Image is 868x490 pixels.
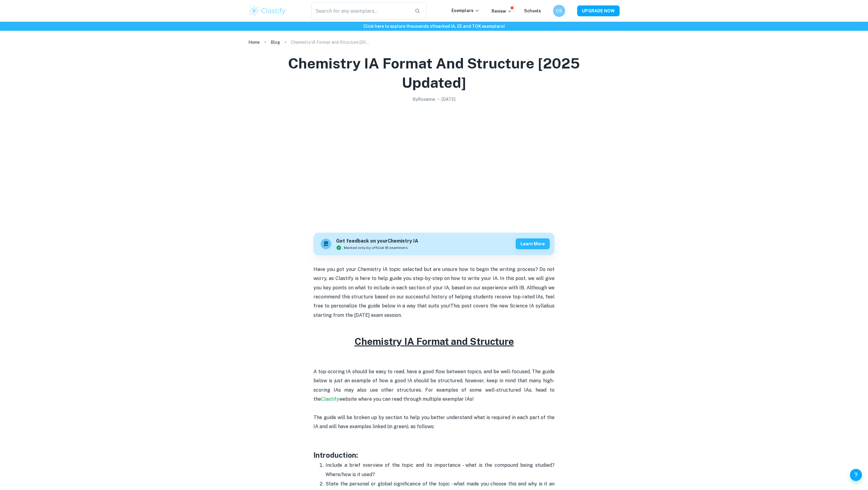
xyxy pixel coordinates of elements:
button: Learn more [516,238,550,249]
a: Schools [524,8,541,13]
p: The guide will be broken up by section to help you better understand what is required in each par... [313,413,555,431]
span: Marked only by official IB examiners [344,245,408,250]
img: Chemistry IA Format and Structure [2025 updated] cover image [313,105,555,226]
button: UPGRADE NOW [577,5,620,16]
h6: CS [556,8,563,14]
button: Help and Feedback [850,469,862,481]
a: Clastify [321,396,339,402]
button: CS [553,5,565,17]
h3: Introduction: [313,450,555,460]
h2: By Roxanne [413,96,435,103]
p: Include a brief overview of the topic and its importance - what is the compound being studied? Wh... [325,461,555,479]
u: Chemistry IA Format and Structure [354,336,514,347]
a: Home [248,38,260,46]
h6: Click here to explore thousands of marked IA, EE and TOK exemplars ! [1,23,867,30]
h2: [DATE] [442,96,455,103]
p: Review [492,8,512,14]
p: Have you got your Chemistry IA topic selected but are unsure how to begin the writing process? Do... [313,265,555,320]
h1: Chemistry IA Format and Structure [2025 updated] [256,54,612,92]
span: This post covers the new Science IA syllabus starting from the [DATE] exam session. [313,303,556,318]
img: Clastify logo [248,5,287,17]
p: Chemistry IA Format and Structure [2025 updated] [291,39,369,46]
h6: Get feedback on your Chemistry IA [336,237,418,245]
a: Blog [271,38,280,46]
p: A top-scoring IA should be easy to read, have a good flow between topics, and be well-focused. Th... [313,367,555,404]
p: Exemplars [451,7,480,14]
a: Get feedback on yourChemistry IAMarked only by official IB examinersLearn more [313,233,555,255]
input: Search for any exemplars... [311,2,410,19]
p: • [438,96,439,103]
